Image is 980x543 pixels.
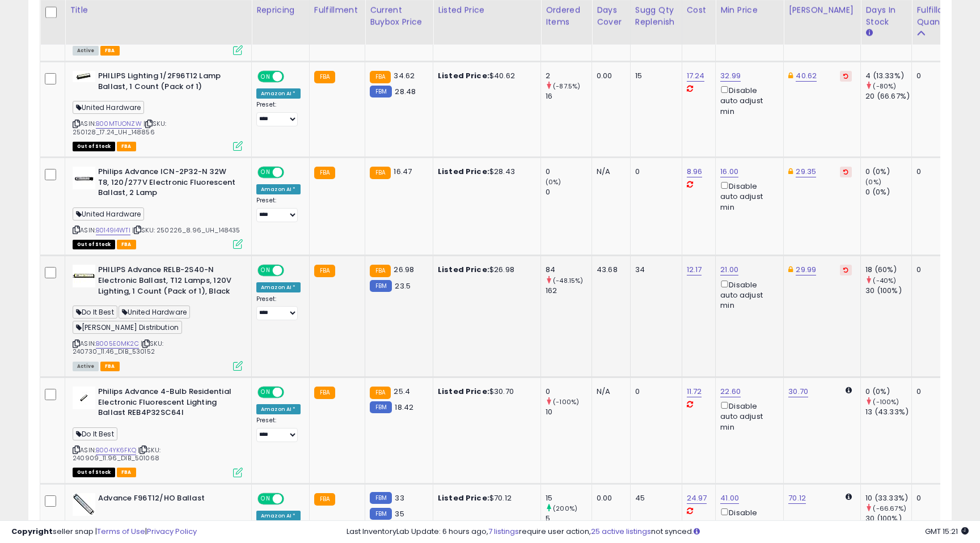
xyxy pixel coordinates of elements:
div: Preset: [256,197,301,222]
div: Preset: [256,295,301,321]
small: (200%) [553,504,577,513]
div: Amazon AI * [256,88,301,99]
div: $26.98 [438,265,532,275]
span: All listings currently available for purchase on Amazon [73,46,99,56]
span: 28.48 [395,86,416,97]
div: 16 [546,91,592,101]
a: 17.24 [687,70,705,82]
a: B005E0MK2C [96,339,139,349]
small: FBA [314,387,335,399]
div: $40.62 [438,71,532,81]
div: 0.00 [597,71,622,81]
small: (0%) [546,177,561,186]
span: ON [259,72,273,82]
small: Days In Stock. [865,28,872,39]
span: 25.4 [394,386,410,397]
small: FBA [370,167,391,179]
a: Privacy Policy [147,526,197,537]
a: 29.35 [796,166,816,177]
span: OFF [282,494,301,503]
span: Do It Best [73,427,117,440]
span: ON [259,388,273,397]
div: N/A [597,387,622,397]
div: Title [70,5,247,16]
div: 0 [916,167,952,177]
span: OFF [282,266,301,275]
div: Disable auto adjust min [720,506,775,539]
span: 35 [395,508,404,519]
div: 84 [546,265,592,275]
div: seller snap | | [11,527,197,537]
div: 18 (60%) [865,265,911,275]
a: B0149I4WTI [96,226,130,235]
div: Amazon AI * [256,184,301,194]
b: Philips Advance 4-Bulb Residential Electronic Fluorescent Lighting Ballast REB4P32SC64I [98,387,236,421]
div: 0 [546,187,592,197]
span: FBA [100,362,120,371]
div: Disable auto adjust min [720,400,775,432]
div: Fulfillment [314,5,360,16]
div: 0.00 [597,493,622,503]
div: ASIN: [73,265,243,370]
div: 10 [546,407,592,417]
div: 15 [635,71,673,81]
small: FBM [370,280,392,292]
small: (-87.5%) [553,82,580,91]
small: (-66.67%) [873,504,906,513]
span: FBA [117,142,136,151]
span: All listings that are currently out of stock and unavailable for purchase on Amazon [73,468,115,477]
div: $70.12 [438,493,532,503]
span: All listings that are currently out of stock and unavailable for purchase on Amazon [73,240,115,249]
b: Advance F96T12/HO Ballast [98,493,236,507]
span: ON [259,266,273,275]
div: 4 (13.33%) [865,71,911,81]
div: $28.43 [438,167,532,177]
div: 0 (0%) [865,187,911,197]
div: Fulfillable Quantity [916,5,956,28]
img: 31Am6uZrhyL._SL40_.jpg [73,387,95,409]
div: Listed Price [438,5,536,16]
a: 40.62 [796,70,817,82]
div: 15 [546,493,592,503]
small: (-100%) [873,397,899,406]
div: ASIN: [73,387,243,476]
div: Ordered Items [546,5,587,28]
small: FBM [370,86,392,97]
span: 34.62 [394,70,415,81]
div: $30.70 [438,387,532,397]
div: Disable auto adjust min [720,278,775,311]
b: PHILIPS Lighting 1/2F96T12 Lamp Ballast, 1 Count (Pack of 1) [98,71,236,95]
a: 11.72 [687,386,702,397]
span: | SKU: 250226_8.96_UH_148435 [132,226,240,235]
span: OFF [282,72,301,82]
div: 0 [635,167,673,177]
span: 18.42 [395,402,413,413]
div: 30 (100%) [865,286,911,296]
span: FBA [117,468,136,477]
div: Amazon AI * [256,282,301,292]
span: United Hardware [73,101,144,114]
a: 41.00 [720,493,739,504]
a: 29.99 [796,264,816,275]
div: Sugg Qty Replenish [635,5,677,28]
small: FBA [370,387,391,399]
a: 7 listings [488,526,519,537]
div: 0 (0%) [865,387,911,397]
img: 31H575981AL._SL40_.jpg [73,167,95,189]
span: Do It Best [73,306,117,319]
div: 2 [546,71,592,81]
span: OFF [282,388,301,397]
small: (-40%) [873,276,896,285]
small: FBA [370,265,391,277]
small: (-80%) [873,82,896,91]
small: FBA [314,493,335,506]
div: N/A [597,167,622,177]
a: 70.12 [788,493,806,504]
b: Philips Advance ICN-2P32-N 32W T8, 120/277V Electronic Fluorescent Ballast, 2 Lamp [98,167,236,201]
div: Amazon AI * [256,404,301,414]
div: 43.68 [597,265,622,275]
b: Listed Price: [438,166,489,177]
div: 0 [546,387,592,397]
img: 31O+b1Qu2OL._SL40_.jpg [73,265,95,287]
strong: Copyright [11,526,53,537]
